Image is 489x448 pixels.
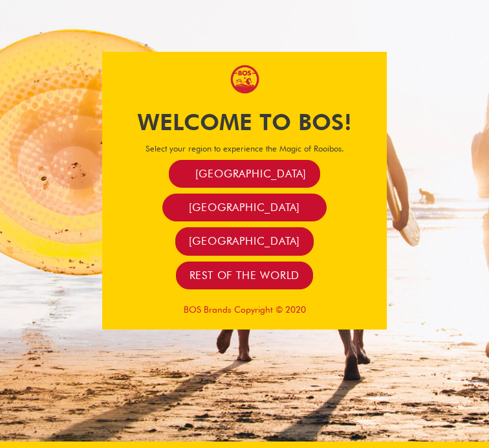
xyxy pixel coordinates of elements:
[175,227,314,255] a: [GEOGRAPHIC_DATA]
[102,304,387,315] p: BOS Brands Copyright © 2020
[190,269,300,282] span: Rest of the world
[169,160,321,188] a: [GEOGRAPHIC_DATA]
[102,144,387,154] h4: Select your region to experience the Magic of Rooibos.
[195,167,307,181] span: [GEOGRAPHIC_DATA]
[176,262,314,289] a: Rest of the world
[189,201,301,214] span: [GEOGRAPHIC_DATA]
[189,234,301,248] span: [GEOGRAPHIC_DATA]
[230,65,259,94] img: Bos Brands
[162,194,327,221] a: [GEOGRAPHIC_DATA]
[102,106,387,138] h1: Welcome to BOS!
